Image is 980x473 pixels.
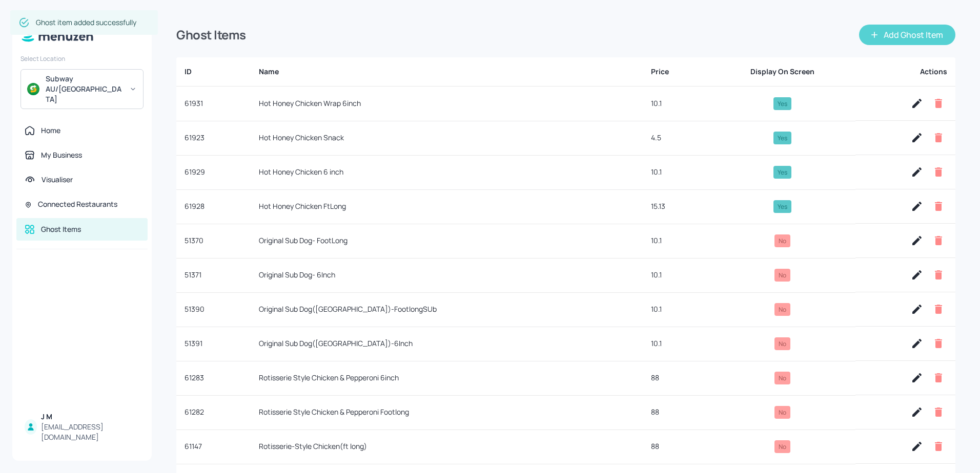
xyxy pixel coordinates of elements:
[41,422,139,442] div: [EMAIL_ADDRESS][DOMAIN_NAME]
[643,361,709,395] td: 88
[46,74,123,104] div: Subway AU/[GEOGRAPHIC_DATA]
[176,224,251,258] td: 51370
[774,372,790,384] div: No
[176,292,251,327] td: 51390
[251,327,643,361] td: Original Sub Dog([GEOGRAPHIC_DATA])-6Inch
[773,166,791,179] div: Yes
[176,155,251,189] td: 61929
[41,412,139,422] div: J M
[251,121,643,155] td: Hot Honey Chicken Snack
[176,429,251,464] td: 61147
[27,83,39,95] img: avatar
[176,27,246,43] div: Ghost Items
[773,132,791,144] div: Yes
[251,57,643,87] th: Name
[251,87,643,121] td: Hot Honey Chicken Wrap 6inch
[774,234,790,247] div: No
[643,189,709,224] td: 15.13
[251,292,643,327] td: Original Sub Dog([GEOGRAPHIC_DATA])-FootlongSUb
[643,121,709,155] td: 4.5
[41,125,60,136] div: Home
[773,97,791,110] div: Yes
[643,155,709,189] td: 10.1
[251,361,643,395] td: Rotisserie Style Chicken & Pepperoni 6inch
[709,57,855,87] th: Display On Screen
[176,327,251,361] td: 51391
[774,406,790,419] div: No
[643,429,709,464] td: 88
[774,440,790,453] div: No
[251,395,643,429] td: Rotisserie Style Chicken & Pepperoni Footlong
[643,224,709,258] td: 10.1
[38,199,117,209] div: Connected Restaurants
[773,200,791,213] div: Yes
[774,337,790,350] div: No
[251,189,643,224] td: Hot Honey Chicken FtLong
[41,224,81,234] div: Ghost Items
[176,87,251,121] td: 61931
[643,57,709,87] th: Price
[774,303,790,316] div: No
[176,57,251,87] th: ID
[774,269,790,282] div: No
[176,189,251,224] td: 61928
[855,57,955,87] th: Actions
[176,361,251,395] td: 61283
[859,25,955,45] button: Add Ghost Item
[251,429,643,464] td: Rotisserie-Style Chicken(ft long)
[176,258,251,292] td: 51371
[176,121,251,155] td: 61923
[251,155,643,189] td: Hot Honey Chicken 6 inch
[643,395,709,429] td: 88
[251,224,643,258] td: Original Sub Dog- FootLong
[42,175,73,185] div: Visualiser
[251,258,643,292] td: Original Sub Dog- 6Inch
[36,13,136,32] div: Ghost item added successfully
[643,292,709,327] td: 10.1
[643,327,709,361] td: 10.1
[643,87,709,121] td: 10.1
[41,150,82,160] div: My Business
[176,395,251,429] td: 61282
[643,258,709,292] td: 10.1
[21,54,144,63] div: Select Location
